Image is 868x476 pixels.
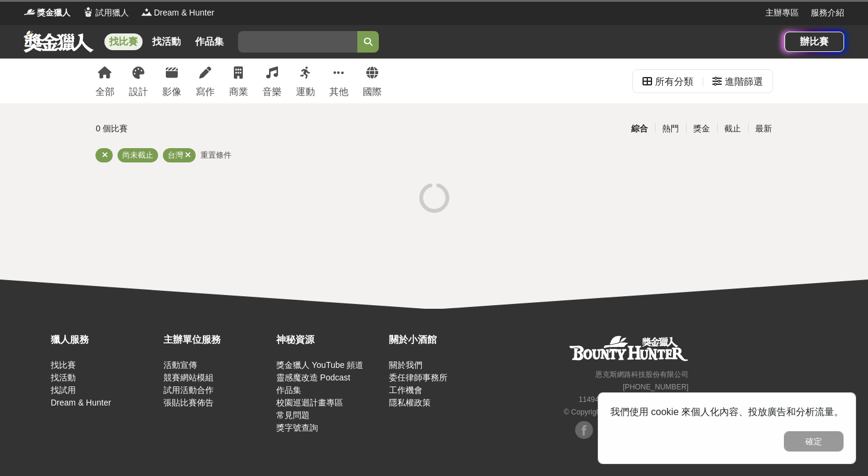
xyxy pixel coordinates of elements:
a: 商業 [229,59,248,103]
a: 工作機會 [389,385,422,395]
a: 活動宣傳 [163,360,197,370]
span: 我們使用 cookie 來個人化內容、投放廣告和分析流量。 [610,407,844,417]
span: 尚未截止 [122,151,153,159]
div: 商業 [229,85,248,99]
a: 校園巡迴計畫專區 [276,398,343,407]
a: 獎金獵人 YouTube 頻道 [276,360,364,370]
a: 作品集 [190,33,228,50]
span: 台灣 [168,151,183,159]
a: LogoDream & Hunter [141,7,214,19]
small: 恩克斯網路科技股份有限公司 [595,370,688,379]
div: 所有分類 [655,70,693,94]
div: 設計 [129,85,148,99]
a: 找活動 [147,33,186,50]
span: 試用獵人 [95,7,129,19]
a: 試用活動合作 [163,385,214,395]
small: [PHONE_NUMBER] [623,383,688,391]
div: 綜合 [624,118,655,139]
a: 常見問題 [276,410,310,420]
a: Logo試用獵人 [82,7,129,19]
a: 獎字號查詢 [276,423,318,432]
span: 重置條件 [200,151,231,159]
div: 最新 [748,118,779,139]
a: 隱私權政策 [389,398,431,407]
a: 委任律師事務所 [389,373,447,382]
a: 音樂 [262,59,282,103]
a: 運動 [296,59,315,103]
a: 靈感魔改造 Podcast [276,373,350,382]
a: 找活動 [51,373,76,382]
a: 關於我們 [389,360,422,370]
div: 影像 [162,85,181,99]
div: 主辦單位服務 [163,333,270,347]
div: 進階篩選 [725,70,763,94]
a: 其他 [329,59,348,103]
div: 其他 [329,85,348,99]
div: 0 個比賽 [96,118,321,139]
div: 獵人服務 [51,333,157,347]
a: Logo獎金獵人 [24,7,70,19]
img: Facebook [575,421,593,439]
a: 服務介紹 [811,7,844,19]
div: 國際 [363,85,382,99]
a: 找比賽 [104,33,143,50]
div: 音樂 [262,85,282,99]
a: Dream & Hunter [51,398,111,407]
a: 寫作 [196,59,215,103]
div: 神秘資源 [276,333,383,347]
button: 確定 [784,431,844,452]
a: 作品集 [276,385,301,395]
small: © Copyright 2025 . All Rights Reserved. [564,408,688,416]
a: 國際 [363,59,382,103]
small: 11494 [STREET_ADDRESS] 3 樓 [579,395,688,404]
a: 全部 [95,59,115,103]
div: 獎金 [686,118,717,139]
div: 截止 [717,118,748,139]
div: 寫作 [196,85,215,99]
img: Logo [24,6,36,18]
a: 辦比賽 [784,32,844,52]
div: 熱門 [655,118,686,139]
a: 競賽網站模組 [163,373,214,382]
a: 設計 [129,59,148,103]
div: 運動 [296,85,315,99]
a: 找比賽 [51,360,76,370]
a: 主辦專區 [765,7,799,19]
img: Logo [82,6,94,18]
a: 影像 [162,59,181,103]
img: Logo [141,6,153,18]
div: 全部 [95,85,115,99]
div: 關於小酒館 [389,333,496,347]
span: Dream & Hunter [154,7,214,19]
a: 張貼比賽佈告 [163,398,214,407]
a: 找試用 [51,385,76,395]
span: 獎金獵人 [37,7,70,19]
